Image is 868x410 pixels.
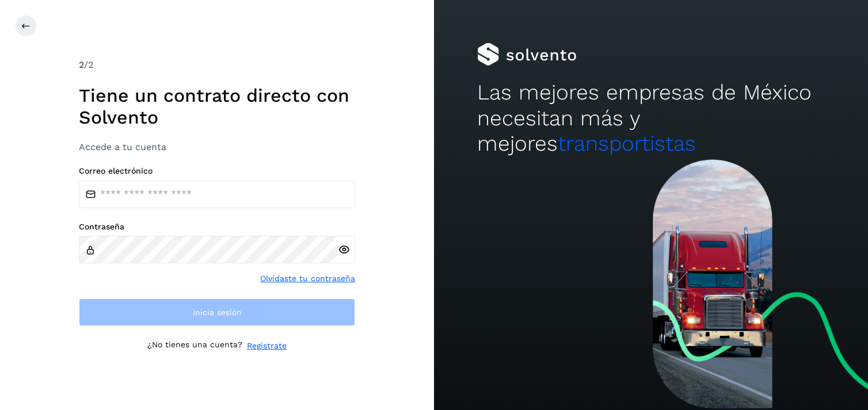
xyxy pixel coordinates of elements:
[260,273,355,285] a: Olvidaste tu contraseña
[79,166,355,176] label: Correo electrónico
[79,85,355,129] h1: Tiene un contrato directo con Solvento
[79,58,355,72] div: /2
[79,222,355,232] label: Contraseña
[79,59,84,70] span: 2
[477,80,824,156] h2: Las mejores empresas de México necesitan más y mejores
[79,141,355,152] h3: Accede a tu cuenta
[247,340,287,352] a: Regístrate
[193,308,242,316] span: Inicia sesión
[147,340,242,352] p: ¿No tienes una cuenta?
[79,298,355,326] button: Inicia sesión
[558,131,696,156] span: transportistas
